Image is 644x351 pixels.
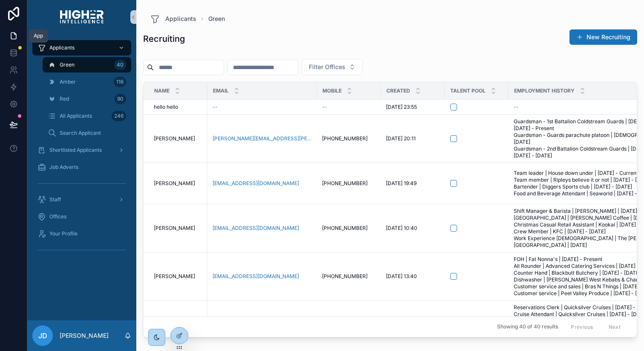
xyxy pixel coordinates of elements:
span: [DATE] 13:40 [386,273,417,280]
span: Green [60,61,75,68]
a: Applicants [150,14,196,24]
a: [PERSON_NAME] [154,135,202,142]
span: Your Profile [49,230,78,237]
span: [PERSON_NAME] [154,273,195,280]
div: App [34,32,43,39]
a: Shortlisted Applicants [32,142,131,158]
span: hello hello [154,104,178,110]
span: [DATE] 19:49 [386,180,417,187]
span: [PERSON_NAME] [154,180,195,187]
div: 246 [112,111,126,121]
a: Staff [32,192,131,207]
a: [PHONE_NUMBER] [322,225,376,232]
span: Name [154,87,170,94]
a: -- [322,104,376,110]
a: Your Profile [32,226,131,241]
span: [PHONE_NUMBER] [322,180,368,187]
span: [DATE] 23:55 [386,104,417,110]
span: [PERSON_NAME] [154,225,195,232]
button: Select Button [302,59,363,75]
a: [PHONE_NUMBER] [322,180,376,187]
a: [EMAIL_ADDRESS][DOMAIN_NAME] [213,273,312,280]
a: hello hello [154,104,202,110]
div: scrollable content [27,34,136,268]
a: Job Adverts [32,160,131,175]
span: Employment History [514,87,575,94]
a: All Applicants246 [43,108,131,124]
a: [PHONE_NUMBER] [322,273,376,280]
span: Created [386,87,410,94]
span: Talent Pool [450,87,486,94]
span: Offices [49,213,66,220]
span: Showing 40 of 40 results [497,324,558,331]
button: New Recruiting [569,29,637,45]
a: [PERSON_NAME] [154,225,202,232]
a: [DATE] 13:40 [386,273,440,280]
a: Red90 [43,91,131,107]
span: [PHONE_NUMBER] [322,273,368,280]
a: [PERSON_NAME] [154,273,202,280]
div: 40 [114,60,126,70]
span: Email [213,87,229,94]
a: [EMAIL_ADDRESS][DOMAIN_NAME] [213,180,312,187]
span: All Applicants [60,113,92,119]
a: Amber116 [43,74,131,90]
span: Applicants [165,15,196,23]
div: 116 [114,77,126,87]
a: [PERSON_NAME][EMAIL_ADDRESS][PERSON_NAME][DOMAIN_NAME] [213,135,312,142]
a: Search Applicant [43,125,131,141]
span: Staff [49,196,61,203]
a: [PHONE_NUMBER] [322,135,376,142]
a: [PERSON_NAME] [154,180,202,187]
a: [EMAIL_ADDRESS][DOMAIN_NAME] [213,180,299,187]
span: [PHONE_NUMBER] [322,135,368,142]
span: Applicants [49,44,75,51]
span: Filter Offices [309,63,345,71]
a: Offices [32,209,131,224]
div: 90 [115,94,126,104]
span: JD [38,331,47,341]
span: Search Applicant [60,130,101,136]
a: [EMAIL_ADDRESS][DOMAIN_NAME] [213,225,299,232]
span: -- [322,104,327,110]
a: -- [213,104,312,110]
a: [EMAIL_ADDRESS][DOMAIN_NAME] [213,273,299,280]
span: Mobile [322,87,342,94]
span: Amber [60,78,76,85]
span: Job Adverts [49,164,78,171]
img: App logo [60,10,103,24]
span: [PHONE_NUMBER] [322,225,368,232]
p: [PERSON_NAME] [60,331,109,340]
a: Applicants [32,40,131,55]
span: [DATE] 20:11 [386,135,416,142]
a: [DATE] 19:49 [386,180,440,187]
span: Red [60,96,69,102]
a: [DATE] 20:11 [386,135,440,142]
span: Shortlisted Applicants [49,147,102,154]
span: [DATE] 10:40 [386,225,417,232]
h1: Recruiting [143,33,185,45]
span: [PERSON_NAME] [154,135,195,142]
span: -- [213,104,218,110]
a: [DATE] 23:55 [386,104,440,110]
a: Green40 [43,57,131,73]
a: [EMAIL_ADDRESS][DOMAIN_NAME] [213,225,312,232]
span: -- [514,104,519,110]
a: [DATE] 10:40 [386,225,440,232]
a: Green [208,15,225,23]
